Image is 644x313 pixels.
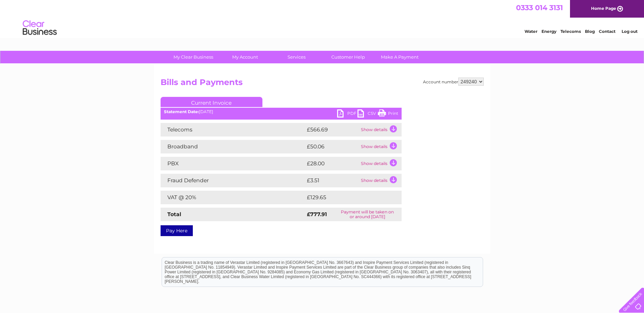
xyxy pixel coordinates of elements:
td: Telecoms [161,123,305,137]
div: [DATE] [161,109,402,114]
a: My Account [217,51,273,63]
b: Statement Date: [164,109,199,114]
img: logo.png [22,18,57,38]
a: Energy [541,29,556,34]
td: Payment will be taken on or around [DATE] [333,208,402,221]
td: Fraud Defender [161,174,305,187]
a: Contact [599,29,615,34]
strong: Total [167,211,181,217]
a: Blog [585,29,595,34]
a: Make A Payment [372,51,428,63]
div: Account number [423,78,484,86]
h2: Bills and Payments [161,78,484,90]
td: £566.69 [305,123,359,137]
a: CSV [357,109,378,119]
td: VAT @ 20% [161,191,305,204]
div: Clear Business is a trading name of Verastar Limited (registered in [GEOGRAPHIC_DATA] No. 3667643... [162,4,483,33]
td: £50.06 [305,140,359,153]
a: Services [269,51,325,63]
a: Print [378,109,398,119]
a: Current Invoice [161,97,262,107]
td: £3.51 [305,174,359,187]
td: Show details [359,157,402,170]
td: £28.00 [305,157,359,170]
a: Log out [622,29,638,34]
a: Customer Help [320,51,376,63]
td: Show details [359,174,402,187]
td: Broadband [161,140,305,153]
td: PBX [161,157,305,170]
strong: £777.91 [307,211,327,217]
td: £129.65 [305,191,389,204]
a: 0333 014 3131 [516,3,563,12]
a: PDF [337,109,357,119]
a: Telecoms [560,29,581,34]
a: My Clear Business [165,51,221,63]
a: Water [525,29,537,34]
td: Show details [359,140,402,153]
td: Show details [359,123,402,137]
a: Pay Here [161,225,193,236]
